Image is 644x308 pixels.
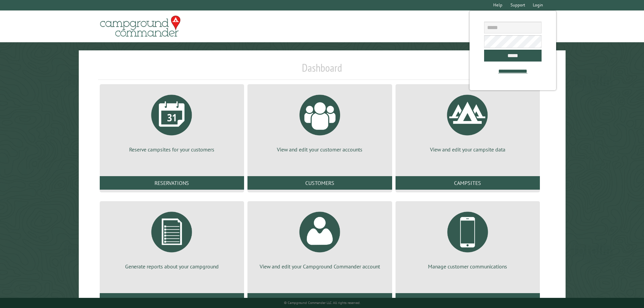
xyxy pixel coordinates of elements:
[404,207,532,270] a: Manage customer communications
[108,207,236,270] a: Generate reports about your campground
[256,146,384,153] p: View and edit your customer accounts
[100,176,244,190] a: Reservations
[396,176,540,190] a: Campsites
[404,90,532,153] a: View and edit your campsite data
[100,293,244,307] a: Reports
[284,301,360,305] small: © Campground Commander LLC. All rights reserved.
[404,146,532,153] p: View and edit your campsite data
[256,90,384,153] a: View and edit your customer accounts
[256,263,384,270] p: View and edit your Campground Commander account
[247,176,392,190] a: Customers
[108,90,236,153] a: Reserve campsites for your customers
[247,293,392,307] a: Account
[108,146,236,153] p: Reserve campsites for your customers
[108,263,236,270] p: Generate reports about your campground
[396,293,540,307] a: Communications
[98,61,546,80] h1: Dashboard
[404,263,532,270] p: Manage customer communications
[98,13,183,40] img: Campground Commander
[256,207,384,270] a: View and edit your Campground Commander account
